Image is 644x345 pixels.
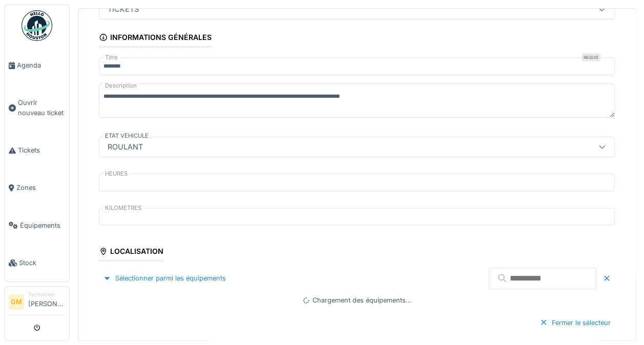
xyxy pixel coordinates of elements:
a: Zones [5,169,69,206]
span: Zones [16,183,65,192]
a: Tickets [5,132,69,169]
span: Tickets [18,145,65,155]
img: Badge_color-CXgf-gQk.svg [22,10,52,41]
div: Requis [581,53,600,61]
div: Informations générales [99,30,212,47]
li: [PERSON_NAME] [28,291,65,313]
span: Équipements [20,221,65,230]
a: Ouvrir nouveau ticket [5,84,69,132]
div: Chargement des équipements… [99,295,615,305]
div: Fermer le sélecteur [535,316,615,330]
div: ROULANT [103,141,147,153]
label: Description [103,79,139,92]
span: Agenda [17,60,65,70]
div: TICKETS [103,4,143,15]
li: GM [9,294,24,310]
span: Stock [19,258,65,268]
label: Titre [103,53,120,62]
div: Technicien [28,291,65,298]
span: Ouvrir nouveau ticket [18,98,65,117]
label: ETAT VEHICULE [103,132,151,140]
a: Stock [5,244,69,282]
a: Agenda [5,47,69,84]
div: Localisation [99,244,163,261]
label: KILOMETRES [103,204,143,212]
label: HEURES [103,169,130,178]
a: GM Technicien[PERSON_NAME] [9,291,65,315]
a: Équipements [5,207,69,244]
div: Sélectionner parmi les équipements [99,271,230,285]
